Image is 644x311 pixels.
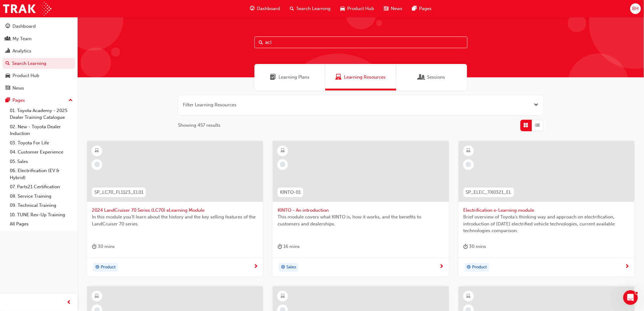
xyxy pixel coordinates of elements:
a: 01. Toyota Academy - 2025 Dealer Training Catalogue [7,106,75,122]
span: learningResourceType_ELEARNING-icon [95,292,99,300]
a: 04. Customer Experience [7,147,75,157]
button: DashboardMy TeamAnalyticsSearch LearningProduct HubNews [2,19,75,95]
span: learningResourceType_ELEARNING-icon [466,292,471,300]
span: SP_ELEC_TK0321_EL [466,189,512,196]
span: Brief overview of Toyota’s thinking way and approach on electrification, introduction of [DATE] e... [464,214,630,234]
span: This module covers what KINTO is, how it works, and the benefits to customers and dealerships. [278,214,444,227]
input: Search... [254,37,467,48]
a: Product Hub [2,70,75,81]
a: 02. New - Toyota Dealer Induction [7,122,75,138]
span: Sessions [418,74,425,81]
span: next-icon [439,264,444,270]
span: Learning Plans [270,74,276,81]
span: learningRecordVerb_NONE-icon [280,162,285,167]
span: people-icon [5,36,10,42]
div: My Team [12,35,32,42]
div: Dashboard [12,23,36,30]
span: learningResourceType_ELEARNING-icon [281,147,285,155]
span: car-icon [341,5,345,12]
span: KINTO-01 [280,189,301,196]
span: car-icon [5,73,10,79]
a: KINTO-01KINTO - An introductionThis module covers what KINTO is, how it works, and the benefits t... [273,141,449,277]
span: search-icon [5,61,10,66]
a: 08. Service Training [7,192,75,201]
a: news-iconNews [379,2,408,15]
div: Analytics [12,48,31,55]
span: prev-icon [67,299,72,306]
span: learningResourceType_ELEARNING-icon [281,292,285,300]
span: news-icon [5,86,10,91]
a: 06. Electrification (EV & Hybrid) [7,166,75,182]
a: Learning PlansLearning Plans [254,64,325,90]
div: 30 mins [92,243,115,250]
span: duration-icon [464,243,468,250]
span: learningRecordVerb_NONE-icon [94,162,100,167]
a: Learning ResourcesLearning Resources [325,64,396,90]
span: SP_LC70_FL1123_EL01 [94,189,143,196]
span: Sessions [427,74,445,81]
a: My Team [2,33,75,44]
span: duration-icon [278,243,282,250]
span: duration-icon [92,243,96,250]
a: Analytics [2,45,75,57]
span: next-icon [254,264,258,270]
span: search-icon [290,5,294,12]
a: pages-iconPages [408,2,437,15]
a: All Pages [7,219,75,229]
span: BH [632,5,639,12]
span: Search [259,39,263,46]
a: Dashboard [2,21,75,32]
span: Product [101,264,116,271]
span: Product Hub [348,5,374,12]
span: up-icon [68,97,73,104]
span: 2024 LandCruiser 70 Series (LC70) eLearning Module [92,207,258,214]
span: news-icon [384,5,389,12]
a: SP_LC70_FL1123_EL012024 LandCruiser 70 Series (LC70) eLearning ModuleIn this module you'll learn ... [87,141,263,277]
span: pages-icon [412,5,417,12]
span: pages-icon [5,98,10,103]
button: Pages [2,95,75,106]
span: target-icon [281,263,285,271]
iframe: Intercom live chat [623,290,638,305]
span: Sales [286,264,296,271]
button: BH [630,3,641,14]
span: In this module you'll learn about the history and the key selling features of the LandCruiser 70 ... [92,214,258,227]
a: 07. Parts21 Certification [7,182,75,192]
a: SessionsSessions [396,64,467,90]
div: News [12,85,24,92]
span: Product [472,264,487,271]
a: search-iconSearch Learning [285,2,336,15]
span: guage-icon [250,5,255,12]
span: guage-icon [5,24,10,29]
div: Pages [12,97,25,104]
span: Electrification e-Learning module [464,207,630,214]
span: Dashboard [257,5,280,12]
span: next-icon [625,264,630,270]
a: guage-iconDashboard [245,2,285,15]
button: Open the filter [534,101,539,108]
span: Grid [524,122,528,129]
span: target-icon [467,263,471,271]
span: List [535,122,540,129]
a: Search Learning [2,58,75,69]
span: News [391,5,403,12]
span: learningResourceType_ELEARNING-icon [95,147,99,155]
span: chart-icon [5,48,10,54]
a: 09. Technical Training [7,201,75,210]
a: 10. TUNE Rev-Up Training [7,210,75,220]
div: 30 mins [464,243,486,250]
div: Product Hub [12,72,39,79]
a: News [2,83,75,94]
a: 05. Sales [7,157,75,166]
span: learningResourceType_ELEARNING-icon [466,147,471,155]
span: Search Learning [297,5,331,12]
span: Learning Resources [344,74,386,81]
span: KINTO - An introduction [278,207,444,214]
span: Learning Resources [336,74,342,81]
img: Trak [3,2,51,16]
a: 03. Toyota For Life [7,138,75,148]
span: learningRecordVerb_NONE-icon [466,162,471,167]
span: Pages [419,5,432,12]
